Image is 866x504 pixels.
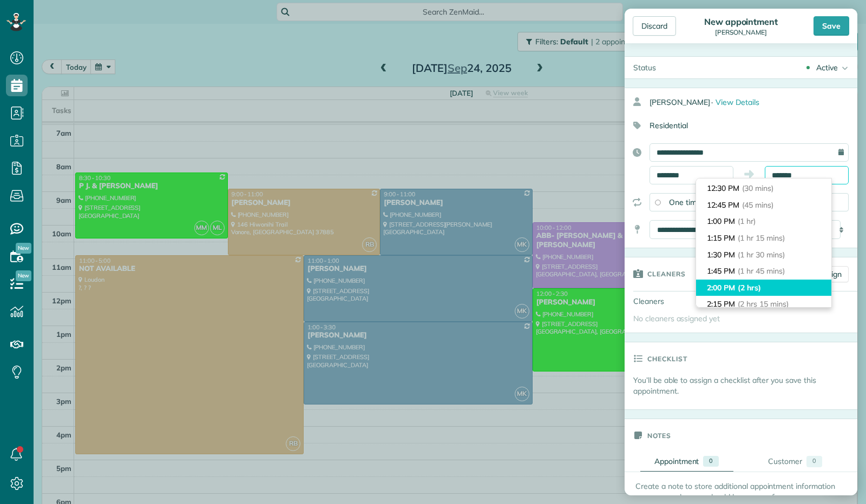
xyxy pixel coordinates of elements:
li: 12:45 PM [696,197,831,214]
span: (30 mins) [742,183,773,193]
div: 0 [703,456,719,467]
span: New [16,270,31,281]
li: 1:30 PM [696,247,831,263]
div: New appointment [701,16,781,27]
div: 0 [806,456,822,467]
div: [PERSON_NAME] [701,29,781,36]
input: One time [655,200,660,205]
span: · [711,97,713,107]
span: One time [669,197,701,207]
span: No cleaners assigned yet [633,314,720,323]
span: View Details [716,97,759,107]
div: Residential [625,116,849,135]
p: Create a note to store additional appointment information you or your cleaners should be aware of. [635,481,847,502]
div: Appointment [654,456,699,467]
div: Save [813,16,849,36]
li: 1:15 PM [696,230,831,247]
span: (1 hr 15 mins) [738,233,784,243]
li: 1:45 PM [696,263,831,280]
div: Active [816,62,838,73]
span: (1 hr 30 mins) [738,250,784,260]
p: You’ll be able to assign a checklist after you save this appointment. [633,375,857,396]
div: Customer [768,456,802,467]
li: 2:15 PM [696,296,831,313]
h3: Checklist [647,342,687,375]
div: Cleaners [625,291,700,311]
div: Status [625,57,665,78]
span: (1 hr 45 mins) [738,266,784,276]
li: 12:30 PM [696,180,831,197]
div: Discard [633,16,676,36]
h3: Cleaners [647,257,686,290]
span: (1 hr) [738,216,756,226]
li: 2:00 PM [696,280,831,296]
span: (2 hrs) [738,283,761,293]
span: (45 mins) [742,200,773,210]
h3: Notes [647,419,671,452]
span: New [16,243,31,254]
span: (2 hrs 15 mins) [738,299,788,309]
li: 1:00 PM [696,213,831,230]
div: [PERSON_NAME] [649,92,857,112]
